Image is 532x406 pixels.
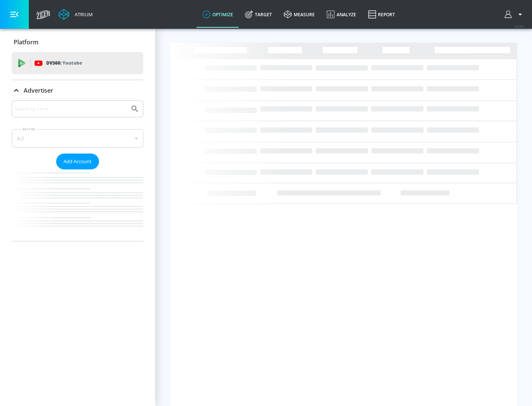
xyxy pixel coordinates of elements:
[24,86,53,94] p: Advertiser
[72,11,93,18] div: Atrium
[362,1,401,28] a: Report
[64,157,92,166] span: Add Account
[58,9,93,20] a: Atrium
[21,127,37,131] label: Sort By
[15,104,127,114] input: Search by name
[62,59,82,67] p: Youtube
[239,1,278,28] a: Target
[56,154,99,169] button: Add Account
[12,52,143,74] div: DV360: Youtube
[46,59,82,67] p: DV360:
[12,129,143,148] div: A-Z
[12,32,143,52] div: Platform
[278,1,321,28] a: measure
[514,24,525,28] span: v 4.28.0
[12,100,143,241] div: Advertiser
[197,1,239,28] a: optimize
[12,80,143,101] div: Advertiser
[321,1,362,28] a: Analyze
[12,169,143,241] nav: list of Advertiser
[14,38,38,46] p: Platform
